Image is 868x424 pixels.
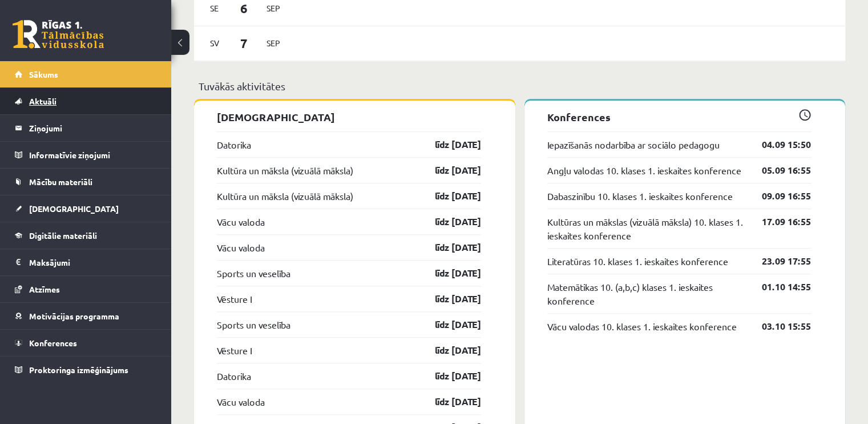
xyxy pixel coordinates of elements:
[29,203,119,214] span: [DEMOGRAPHIC_DATA]
[547,189,733,203] a: Dabaszinību 10. klases 1. ieskaites konference
[29,96,56,106] span: Aktuāli
[15,115,157,141] a: Ziņojumi
[15,195,157,222] a: [DEMOGRAPHIC_DATA]
[217,189,353,203] a: Kultūra un māksla (vizuālā māksla)
[15,61,157,87] a: Sākums
[547,163,741,177] a: Angļu valodas 10. klases 1. ieskaites konference
[415,189,481,203] a: līdz [DATE]
[217,109,481,125] p: [DEMOGRAPHIC_DATA]
[415,241,481,254] a: līdz [DATE]
[547,109,812,125] p: Konferences
[547,319,737,333] a: Vācu valodas 10. klases 1. ieskaites konference
[29,177,92,187] span: Mācību materiāli
[547,254,728,268] a: Literatūras 10. klases 1. ieskaites konference
[217,343,252,357] a: Vēsture I
[29,69,58,79] span: Sākums
[217,369,251,383] a: Datorika
[29,249,157,275] legend: Maksājumi
[15,330,157,356] a: Konferences
[547,215,745,242] a: Kultūras un mākslas (vizuālā māksla) 10. klases 1. ieskaites konference
[15,88,157,114] a: Aktuāli
[547,280,745,307] a: Matemātikas 10. (a,b,c) klases 1. ieskaites konference
[415,395,481,409] a: līdz [DATE]
[29,311,119,321] span: Motivācijas programma
[15,276,157,302] a: Atzīmes
[415,215,481,229] a: līdz [DATE]
[15,169,157,195] a: Mācību materiāli
[217,241,265,254] a: Vācu valoda
[217,292,252,306] a: Vēsture I
[29,338,77,348] span: Konferences
[29,142,157,168] legend: Informatīvie ziņojumi
[199,78,841,94] p: Tuvākās aktivitātes
[217,318,290,331] a: Sports un veselība
[415,369,481,383] a: līdz [DATE]
[217,163,353,177] a: Kultūra un māksla (vizuālā māksla)
[29,284,60,294] span: Atzīmes
[745,138,811,151] a: 04.09 15:50
[415,163,481,177] a: līdz [DATE]
[29,230,97,241] span: Digitālie materiāli
[217,266,290,280] a: Sports un veselība
[203,34,227,52] span: Sv
[745,215,811,229] a: 17.09 16:55
[217,138,251,151] a: Datorika
[261,34,285,52] span: Sep
[415,266,481,280] a: līdz [DATE]
[547,138,720,151] a: Iepazīšanās nodarbība ar sociālo pedagogu
[745,254,811,268] a: 23.09 17:55
[29,115,157,141] legend: Ziņojumi
[745,189,811,203] a: 09.09 16:55
[15,249,157,275] a: Maksājumi
[415,343,481,357] a: līdz [DATE]
[15,222,157,249] a: Digitālie materiāli
[13,20,104,49] a: Rīgas 1. Tālmācības vidusskola
[15,303,157,329] a: Motivācijas programma
[745,319,811,333] a: 03.10 15:55
[745,163,811,177] a: 05.09 16:55
[745,280,811,294] a: 01.10 14:55
[415,138,481,151] a: līdz [DATE]
[217,395,265,409] a: Vācu valoda
[415,292,481,306] a: līdz [DATE]
[15,357,157,383] a: Proktoringa izmēģinājums
[227,34,262,53] span: 7
[415,318,481,331] a: līdz [DATE]
[15,142,157,168] a: Informatīvie ziņojumi
[29,365,128,375] span: Proktoringa izmēģinājums
[217,215,265,229] a: Vācu valoda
